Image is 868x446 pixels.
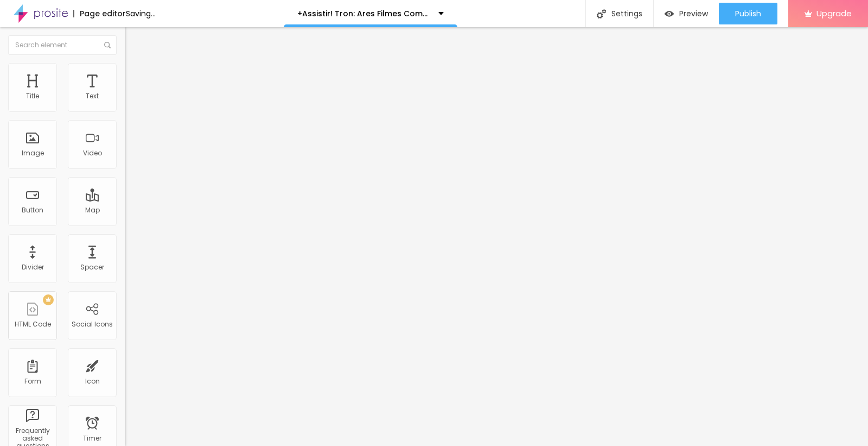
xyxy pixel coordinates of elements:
div: Spacer [80,263,104,271]
button: Preview [654,3,719,24]
input: Search element [8,35,117,55]
span: Preview [679,9,708,18]
div: Title [26,92,39,100]
div: Text [86,92,99,100]
div: HTML Code [15,321,51,328]
button: Publish [719,3,777,24]
div: Social Icons [72,321,113,328]
div: Form [24,378,41,385]
div: Map [85,206,100,214]
div: Page editor [73,10,126,17]
div: Button [22,206,43,214]
div: Timer [83,435,101,442]
div: Divider [22,263,44,271]
span: Upgrade [816,9,852,18]
div: Video [83,149,102,157]
img: view-1.svg [665,9,674,18]
iframe: Editor [125,27,868,446]
span: Publish [735,9,761,18]
img: Icone [104,42,111,48]
div: Saving... [126,10,156,17]
div: Image [22,149,44,157]
p: +Assistir! Tron: Ares Filmes Completo Dublado em Português [297,10,430,17]
img: Icone [597,9,606,18]
div: Icon [85,378,100,385]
